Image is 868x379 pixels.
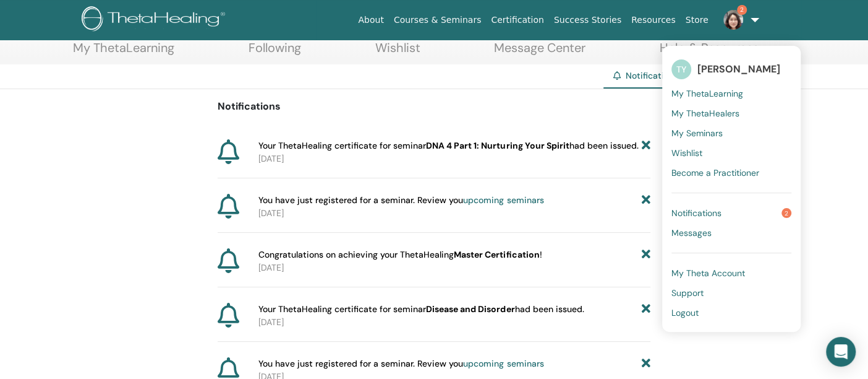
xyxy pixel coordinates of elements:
p: [DATE] [258,261,650,274]
a: My ThetaLearning [73,40,174,64]
span: You have just registered for a seminar. Review you [258,357,543,370]
a: TY[PERSON_NAME] [671,55,791,84]
a: My Theta Account [671,263,791,283]
a: Wishlist [375,40,420,64]
a: My Seminars [671,123,791,143]
span: My Theta Account [671,268,745,279]
a: Resources [626,9,681,32]
a: Certification [486,9,548,32]
b: DNA 4 Part 1: Nurturing Your Spirit [426,140,569,151]
span: [PERSON_NAME] [697,63,780,76]
p: [DATE] [258,207,650,220]
span: My ThetaLearning [671,88,743,99]
span: Wishlist [671,147,702,159]
span: You have just registered for a seminar. Review you [258,194,543,207]
a: upcoming seminars [463,194,543,206]
img: logo.png [82,6,229,34]
a: Wishlist [671,143,791,163]
p: [DATE] [258,152,650,165]
span: Notifications [626,70,678,81]
a: Notifications2 [671,203,791,223]
span: Congratulations on achieving your ThetaHealing ! [258,248,542,261]
a: Courses & Seminars [389,9,487,32]
span: 2 [781,208,791,218]
p: Notifications [218,99,650,114]
a: Logout [671,303,791,323]
div: Open Intercom Messenger [826,337,856,367]
a: Following [249,40,301,64]
ul: 2 [662,46,801,332]
img: default.jpg [723,10,743,30]
span: Messages [671,227,712,238]
a: My ThetaLearning [671,84,791,103]
a: My ThetaHealers [671,103,791,123]
span: Your ThetaHealing certificate for seminar had been issued. [258,139,638,152]
a: Become a Practitioner [671,163,791,183]
span: Notifications [671,207,721,219]
span: Become a Practitioner [671,167,759,178]
span: TY [671,59,691,79]
a: Success Stories [549,9,626,32]
p: [DATE] [258,316,650,329]
span: Support [671,287,704,298]
span: Your ThetaHealing certificate for seminar had been issued. [258,303,584,316]
a: Store [681,9,713,32]
a: Support [671,283,791,303]
b: Disease and Disorder [426,303,514,315]
a: Help & Resources [660,40,759,64]
a: upcoming seminars [463,358,543,369]
a: Message Center [494,40,585,64]
b: Master Certification [454,249,539,260]
a: About [353,9,388,32]
a: Messages [671,223,791,243]
span: Logout [671,307,699,318]
span: 2 [737,5,747,15]
span: My ThetaHealers [671,108,739,119]
span: My Seminars [671,128,723,139]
